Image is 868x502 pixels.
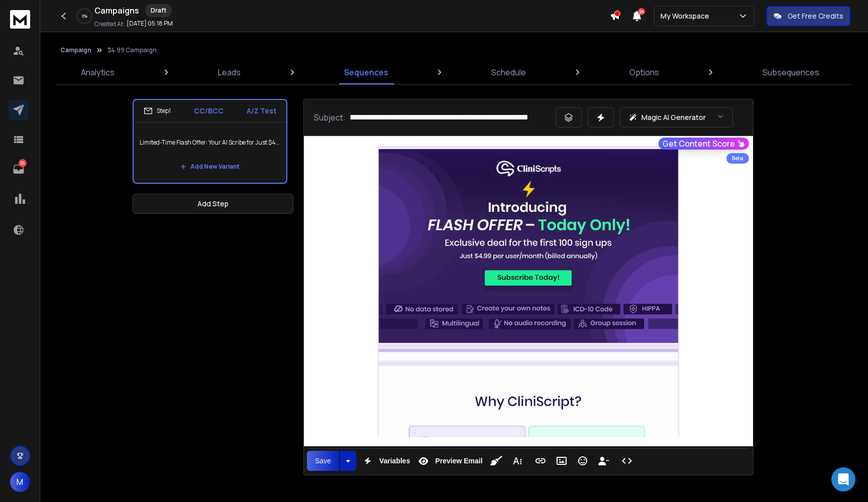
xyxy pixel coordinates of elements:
[82,13,87,19] p: 0 %
[145,4,172,17] div: Draft
[726,153,749,164] div: Beta
[194,106,224,116] p: CC/BCC
[414,451,484,471] button: Preview Email
[307,451,339,471] button: Save
[378,149,679,343] img: f586bf8d-b3c3-4504-a09e-0440529da372.jpeg
[10,10,30,29] img: logo
[344,66,388,78] p: Sequences
[594,451,613,471] button: Insert Unsubscribe Link
[508,451,527,471] button: More Text
[247,106,276,116] p: A/Z Test
[144,106,171,115] div: Step 1
[10,472,30,492] button: M
[756,60,825,84] a: Subsequences
[638,8,645,15] span: 24
[338,60,394,84] a: Sequences
[661,11,713,21] p: My Workspace
[491,66,526,78] p: Schedule
[763,66,819,78] p: Subsequences
[788,11,843,21] p: Get Free Credits
[9,159,29,179] a: 35
[60,46,91,54] button: Campaign
[81,66,115,78] p: Analytics
[127,20,173,28] p: [DATE] 05:18 PM
[620,107,733,128] button: Magic AI Generator
[133,194,293,214] button: Add Step
[641,112,706,122] p: Magic AI Generator
[767,6,850,26] button: Get Free Credits
[133,99,287,184] li: Step1CC/BCCA/Z TestLimited-Time Flash Offer: Your AI Scribe for Just $4.99/mo!Add New Variant
[19,159,27,167] p: 35
[485,60,532,84] a: Schedule
[378,349,679,360] img: d8d22456-fb87-44f2-b5f2-35479519ae1e.jpeg
[172,157,248,177] button: Add New Variant
[358,451,412,471] button: Variables
[94,20,125,28] p: Created At:
[433,457,484,465] span: Preview Email
[75,60,121,84] a: Analytics
[218,66,241,78] p: Leads
[552,451,571,471] button: Insert Image (⌘P)
[623,60,665,84] a: Options
[831,467,855,491] div: Open Intercom Messenger
[212,60,247,84] a: Leads
[314,111,346,123] p: Subject:
[573,451,592,471] button: Emoticons
[531,451,550,471] button: Insert Link (⌘K)
[617,451,636,471] button: Code View
[487,451,506,471] button: Clean HTML
[107,46,157,54] p: $4.99 Campaign
[629,66,659,78] p: Options
[140,129,280,157] p: Limited-Time Flash Offer: Your AI Scribe for Just $4.99/mo!
[377,457,412,465] span: Variables
[94,5,139,17] h1: Campaigns
[659,138,749,150] button: Get Content Score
